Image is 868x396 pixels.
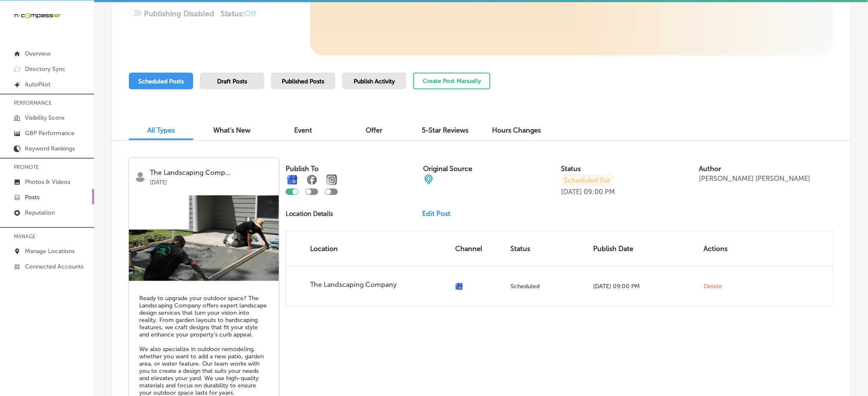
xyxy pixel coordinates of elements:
[25,248,75,255] p: Manage Locations
[286,210,333,218] p: Location Details
[590,231,700,266] th: Publish Date
[135,171,146,182] img: logo
[286,231,452,266] th: Location
[25,81,51,88] p: AutoPilot
[150,169,273,177] p: The Landscaping Comp...
[510,283,586,290] p: Scheduled
[422,126,469,134] span: 5-Star Reviews
[561,188,582,196] p: [DATE]
[25,194,39,201] p: Posts
[25,263,84,270] p: Connected Accounts
[423,210,458,218] a: Edit Post
[492,126,541,134] span: Hours Changes
[282,78,325,85] span: Published Posts
[700,231,744,266] th: Actions
[25,50,51,57] p: Overview
[14,12,61,20] img: 660ab0bf-5cc7-4cb8-ba1c-48b5ae0f18e60NCTV_CLogo_TV_Black_-500x88.png
[25,145,75,152] p: Keyword Rankings
[699,174,810,183] p: [PERSON_NAME] [PERSON_NAME]
[217,78,247,85] span: Draft Posts
[25,178,70,186] p: Photos & Videos
[704,283,722,290] span: Delete
[286,165,319,173] label: Publish To
[25,209,55,216] p: Reputation
[25,130,75,137] p: GBP Performance
[25,65,66,73] p: Directory Sync
[699,165,721,173] label: Author
[424,165,473,173] label: Original Source
[561,165,581,173] label: Status
[561,174,614,186] p: Scheduled For
[150,177,273,186] p: [DATE]
[294,126,312,134] span: Event
[129,195,279,281] img: 6e53d207-6803-4f33-b7bc-ed9ae2fab205TheLandscapingCompanyy.png
[507,231,590,266] th: Status
[424,174,434,185] img: cba84b02adce74ede1fb4a8549a95eca.png
[452,231,507,266] th: Channel
[366,126,383,134] span: Offer
[354,78,395,85] span: Publish Activity
[214,126,251,134] span: What's New
[584,188,615,196] p: 09:00 PM
[138,78,184,85] span: Scheduled Posts
[147,126,175,134] span: All Types
[25,114,65,121] p: Visibility Score
[413,73,490,89] button: Create Post Manually
[593,283,697,290] p: [DATE] 09:00 PM
[310,281,448,289] p: The Landscaping Company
